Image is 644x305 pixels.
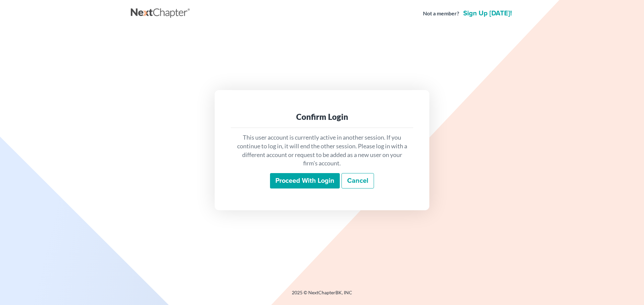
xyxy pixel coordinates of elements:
[131,289,513,301] div: 2025 © NextChapterBK, INC
[236,111,408,122] div: Confirm Login
[270,173,340,188] input: Proceed with login
[423,10,459,17] strong: Not a member?
[341,173,374,188] a: Cancel
[462,10,513,17] a: Sign up [DATE]!
[236,133,408,168] p: This user account is currently active in another session. If you continue to log in, it will end ...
